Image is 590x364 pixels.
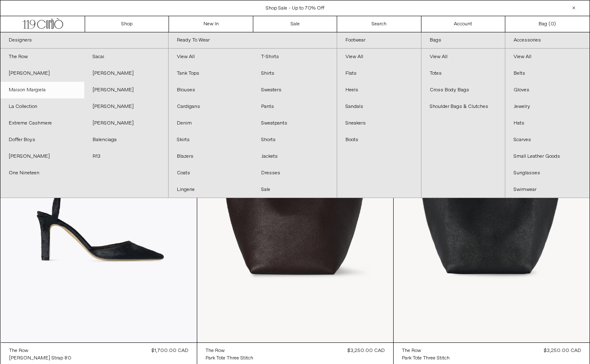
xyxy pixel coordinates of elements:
[84,148,168,165] a: R13
[505,148,590,165] a: Small Leather Goods
[421,98,505,115] a: Shoulder Bags & Clutches
[337,16,421,32] a: Search
[0,49,84,65] a: The Row
[505,181,590,198] a: Swimwear
[505,49,590,65] a: View All
[253,82,337,98] a: Sweaters
[0,115,84,132] a: Extreme Cashmere
[169,181,252,198] a: Lingerie
[0,65,84,82] a: [PERSON_NAME]
[84,115,168,132] a: [PERSON_NAME]
[253,65,337,82] a: Shirts
[337,82,421,98] a: Heels
[337,115,421,132] a: Sneakers
[0,148,84,165] a: [PERSON_NAME]
[253,165,337,181] a: Dresses
[505,32,590,49] a: Accessories
[253,181,337,198] a: Sale
[421,16,505,32] a: Account
[253,132,337,148] a: Shorts
[0,132,84,148] a: Doffer Boys
[505,82,590,98] a: Gloves
[169,65,252,82] a: Tank Tops
[84,82,168,98] a: [PERSON_NAME]
[348,347,385,354] div: $3,250.00 CAD
[551,21,554,27] span: 0
[169,16,253,32] a: New In
[505,165,590,181] a: Sunglasses
[206,347,253,354] a: The Row
[169,82,252,98] a: Blouses
[421,82,505,98] a: Cross Body Bags
[9,354,71,362] a: [PERSON_NAME] Strap 80
[505,16,589,32] a: Bag ()
[402,347,450,354] a: The Row
[337,49,421,65] a: View All
[253,49,337,65] a: T-Shirts
[169,49,252,65] a: View All
[421,49,505,65] a: View All
[152,347,189,354] div: $1,700.00 CAD
[505,98,590,115] a: Jewelry
[337,132,421,148] a: Boots
[169,165,252,181] a: Coats
[337,65,421,82] a: Flats
[0,98,84,115] a: La Collection
[206,354,253,362] a: Park Tote Three Stitch
[337,98,421,115] a: Sandals
[84,132,168,148] a: Balenciaga
[337,32,421,49] a: Footwear
[84,49,168,65] a: Sacai
[84,65,168,82] a: [PERSON_NAME]
[253,16,337,32] a: Sale
[402,354,450,362] a: Park Tote Three Stitch
[505,132,590,148] a: Scarves
[505,115,590,132] a: Hats
[0,165,84,181] a: One Nineteen
[169,98,252,115] a: Cardigans
[169,115,252,132] a: Denim
[169,132,252,148] a: Skirts
[9,347,28,354] div: The Row
[421,32,505,49] a: Bags
[84,98,168,115] a: [PERSON_NAME]
[9,347,71,354] a: The Row
[0,82,84,98] a: Maison Margiela
[253,115,337,132] a: Sweatpants
[253,148,337,165] a: Jackets
[551,20,556,28] span: )
[544,347,581,354] div: $3,250.00 CAD
[169,148,252,165] a: Blazers
[421,65,505,82] a: Totes
[0,32,168,49] a: Designers
[85,16,169,32] a: Shop
[253,98,337,115] a: Pants
[505,65,590,82] a: Belts
[206,347,225,354] div: The Row
[169,32,336,49] a: Ready To Wear
[266,5,324,12] a: Shop Sale - Up to 70% Off
[402,347,421,354] div: The Row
